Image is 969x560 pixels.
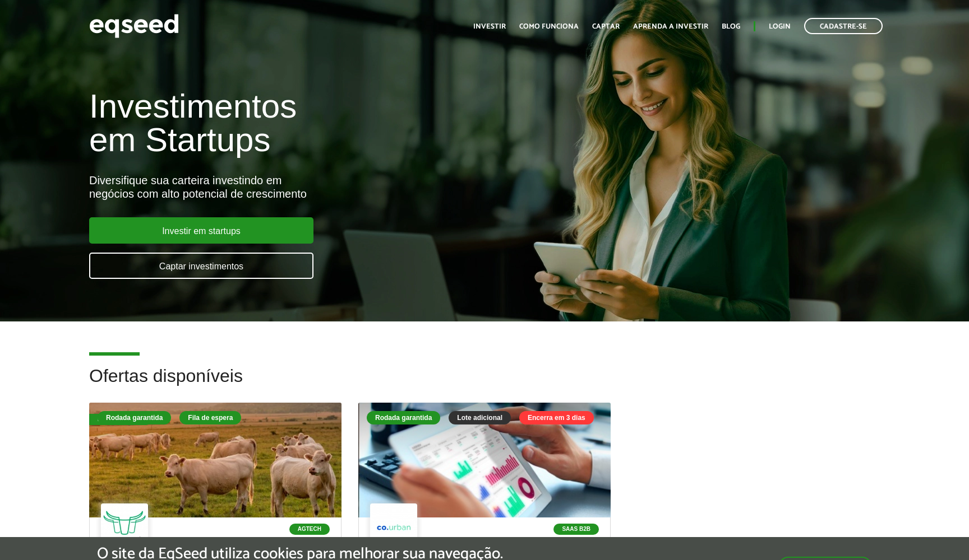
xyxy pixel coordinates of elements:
div: Fila de espera [89,414,152,425]
a: Como funciona [519,23,579,30]
a: Blog [722,23,740,30]
p: Agtech [289,524,330,535]
a: Investir em startups [89,217,313,244]
div: Fila de espera [179,411,241,424]
div: Diversifique sua carteira investindo em negócios com alto potencial de crescimento [89,174,557,200]
div: Lote adicional [449,411,511,424]
img: EqSeed [89,11,179,41]
div: Rodada garantida [367,411,440,424]
a: Aprenda a investir [633,23,708,30]
a: Captar [592,23,620,30]
h1: Investimentos em Startups [89,90,557,157]
a: Investir [473,23,506,30]
div: Rodada garantida [98,411,171,424]
a: Cadastre-se [804,18,883,34]
a: Captar investimentos [89,253,313,279]
div: Encerra em 3 dias [519,411,594,424]
h2: Ofertas disponíveis [89,366,880,403]
a: Login [769,23,791,30]
p: SaaS B2B [553,524,599,535]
